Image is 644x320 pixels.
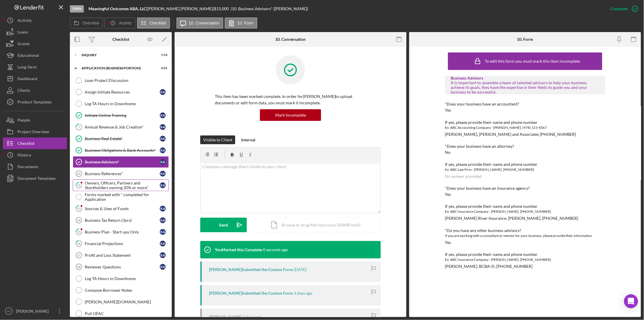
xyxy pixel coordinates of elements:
[85,113,160,118] div: Initiate Online Training
[445,162,605,167] div: If yes, please provide their name and phone number
[219,218,228,232] div: Send
[160,182,166,188] div: K A
[225,17,257,29] button: 10. Form
[160,136,166,142] div: K A
[445,108,451,112] div: Yes
[73,121,169,133] a: 7Annual Revenue & Job Creation*KA
[3,161,67,173] button: Documents
[160,217,166,223] div: K A
[73,238,169,249] a: 16Financial ProjectionsKA
[3,149,67,161] button: History
[3,85,67,96] button: Clients
[85,253,160,258] div: Profit and Loss Statement
[85,125,160,129] div: Annual Revenue & Job Creation*
[157,66,167,70] div: 4 / 21
[263,247,288,252] time: 2025-09-03 15:13
[77,230,81,234] tspan: 15
[3,126,67,138] button: Project Overview
[611,3,628,15] div: Complete
[73,86,169,98] a: Assign Initiate ResourcesKA
[160,171,166,177] div: K A
[3,173,67,184] button: Document Templates
[189,21,220,25] label: 10. Conversation
[3,114,67,126] button: People
[3,96,67,108] a: Product Templates
[3,61,67,73] button: Long-Term
[445,216,578,221] div: [PERSON_NAME] River Insurance, [PERSON_NAME], [PHONE_NUMBER]
[17,114,30,127] div: People
[73,133,169,145] a: Business Real Estate*KA
[73,191,169,203] a: Forms marked with * completed for Application
[150,21,166,25] label: Checklist
[160,112,166,118] div: K A
[73,203,169,214] a: 13Sources & Uses of FundsKA
[160,252,166,258] div: K A
[73,273,169,284] a: Log TA Hours in Downhome
[85,300,169,304] div: [PERSON_NAME][DOMAIN_NAME]
[445,192,451,197] div: Yes
[445,233,605,239] div: If you are working with a consultant or mentor for your business, please provide their information.
[160,229,166,235] div: K A
[73,145,169,156] a: Business Obligations & Bank Accounts*KA
[3,26,67,38] button: Loans
[445,144,605,149] div: *Does your business have an attorney?
[17,173,56,186] div: Document Templates
[160,206,166,212] div: K A
[3,38,67,50] button: Grants
[160,159,166,165] div: K A
[160,89,166,95] div: K A
[445,240,451,245] div: Yes
[147,6,214,11] div: [PERSON_NAME] [PERSON_NAME] |
[275,109,306,121] div: Mark Incomplete
[445,132,576,137] div: [PERSON_NAME], [PERSON_NAME] and Associates [PHONE_NUMBER]
[160,147,166,153] div: K A
[77,219,81,222] tspan: 14
[77,265,80,269] tspan: 18
[73,180,169,191] a: 12Owners, Officers, Partners and Stockholders owning 20% or more*KA
[73,261,169,273] a: 18Reviewer QuestionsKA
[157,53,167,57] div: 7 / 14
[17,50,39,63] div: Educational
[17,126,49,139] div: Project Overview
[17,26,28,39] div: Loans
[215,247,262,252] div: You Marked this Complete
[3,305,67,317] button: SC[PERSON_NAME]
[294,267,307,272] time: 2025-09-01 21:15
[89,6,147,11] div: |
[445,120,605,125] div: If yes, please provide their name and phone number
[3,138,67,149] a: Checklist
[85,148,160,153] div: Business Obligations & Bank Accounts*
[3,73,67,85] a: Dashboard
[160,264,166,270] div: K A
[215,93,366,106] p: This item has been marked complete. In order for [PERSON_NAME] to upload documents or edit form d...
[105,17,135,29] button: Activity
[73,75,169,86] a: Loan Project Discussion
[445,264,533,269] div: [PERSON_NAME], BCBA-D, [PHONE_NUMBER]
[214,6,229,11] span: $15,000
[260,109,321,121] button: Mark Incomplete
[85,311,169,316] div: Pull OFAC
[77,172,80,175] tspan: 11
[77,254,80,257] tspan: 17
[73,296,169,308] a: [PERSON_NAME][DOMAIN_NAME]
[85,218,160,223] div: Business Tax Return (3yrs)
[294,291,312,296] time: 2025-08-31 17:42
[160,124,166,130] div: K A
[203,136,232,144] div: Visible to Client
[3,50,67,61] button: Educational
[85,160,160,164] div: Business Advisors*
[77,183,81,187] tspan: 12
[237,21,254,25] label: 10. Form
[119,21,132,25] label: Activity
[82,66,153,70] div: APPLICATION (BUSINESS PORTION)
[3,15,67,26] button: Activity
[17,15,32,28] div: Activity
[445,209,605,214] div: Ex: ABC Insurance Company - [PERSON_NAME], [PHONE_NUMBER]
[445,150,451,155] div: No
[241,136,255,144] div: Internal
